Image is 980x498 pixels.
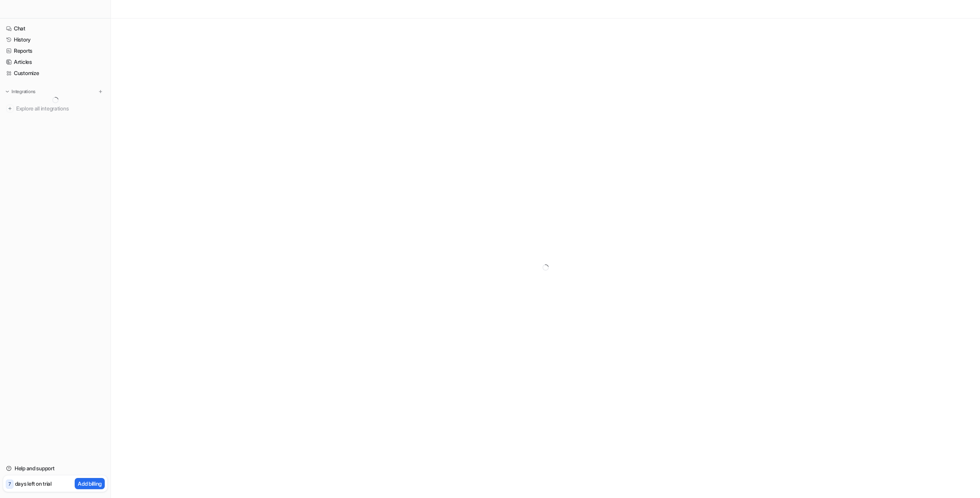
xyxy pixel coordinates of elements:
[3,57,107,67] a: Articles
[3,23,107,34] a: Chat
[3,68,107,79] a: Customize
[6,105,14,112] img: explore all integrations
[8,481,11,488] p: 7
[78,480,102,488] p: Add billing
[12,89,35,95] p: Integrations
[5,89,10,94] img: expand menu
[16,102,104,115] span: Explore all integrations
[3,45,107,56] a: Reports
[3,103,107,114] a: Explore all integrations
[3,88,38,95] button: Integrations
[98,89,103,94] img: menu_add.svg
[75,478,105,489] button: Add billing
[3,34,107,45] a: History
[15,480,52,488] p: days left on trial
[3,463,107,474] a: Help and support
